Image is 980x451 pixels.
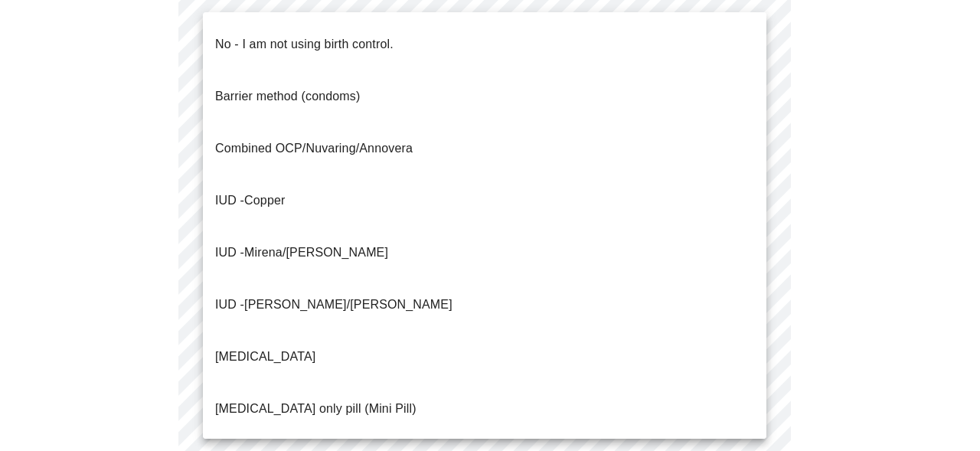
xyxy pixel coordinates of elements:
span: IUD - [215,194,244,207]
p: IUD - [215,243,388,262]
span: IUD - [215,298,244,311]
p: Combined OCP/Nuvaring/Annovera [215,139,413,158]
p: Copper [215,191,285,210]
p: No - I am not using birth control. [215,35,394,54]
p: [MEDICAL_DATA] [215,348,315,366]
p: [MEDICAL_DATA] only pill (Mini Pill) [215,400,416,418]
span: Mirena/[PERSON_NAME] [244,246,388,259]
p: [PERSON_NAME]/[PERSON_NAME] [215,296,452,314]
p: Barrier method (condoms) [215,87,360,106]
